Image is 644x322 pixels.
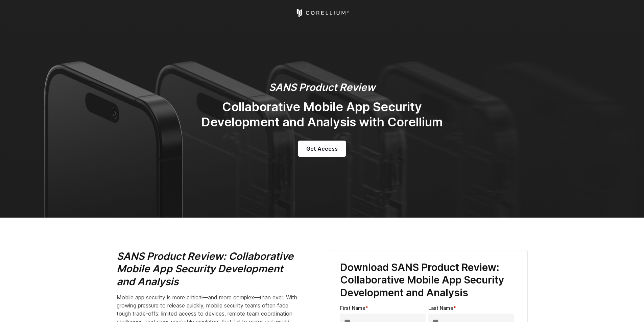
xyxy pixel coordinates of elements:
em: SANS Product Review [269,81,375,93]
a: Corellium Home [295,9,349,17]
h2: Collaborative Mobile App Security Development and Analysis with Corellium [187,99,457,130]
span: First Name [340,305,365,311]
span: Get Access [306,145,338,153]
i: SANS Product Review: Collaborative Mobile App Security Development and Analysis [117,250,293,288]
a: Get Access [298,141,346,157]
h3: Download SANS Product Review: Collaborative Mobile App Security Development and Analysis [340,261,517,299]
span: Last Name [428,305,453,311]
